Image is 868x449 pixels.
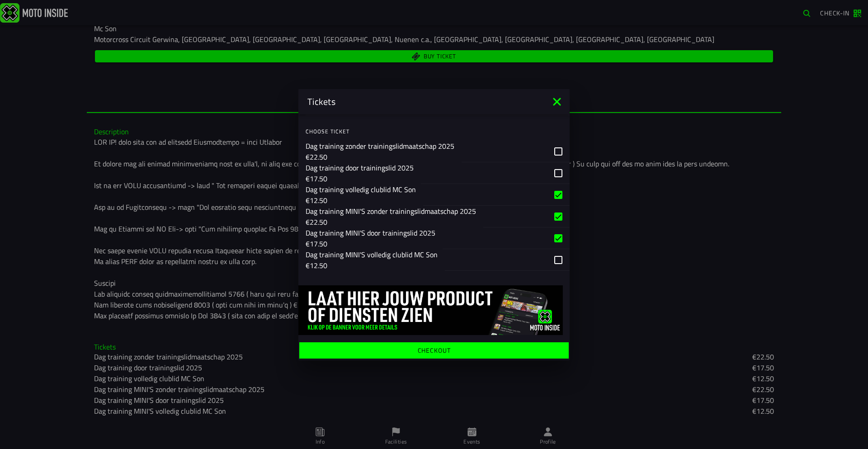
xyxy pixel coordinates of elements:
img: 0moMHOOY3raU3U3gHW5KpNDKZy0idSAADlCDDHtX.jpg [298,285,563,335]
p: €12.50 [306,195,416,206]
p: Dag training door trainingslid 2025 [306,162,414,173]
p: Dag training volledig clublid MC Son [306,184,416,195]
ion-label: Choose ticket [306,128,570,136]
p: €12.50 [306,260,438,271]
p: €22.50 [306,151,454,162]
p: Dag training MINI'S door trainingslid 2025 [306,227,435,238]
p: €17.50 [306,173,414,184]
ion-label: Checkout [418,347,451,353]
p: Dag training MINI'S volledig clublid MC Son [306,249,438,260]
p: Dag training MINI'S zonder trainingslidmaatschap 2025 [306,206,476,217]
ion-title: Tickets [298,95,550,109]
p: €22.50 [306,217,476,227]
p: €17.50 [306,238,435,249]
p: Dag training zonder trainingslidmaatschap 2025 [306,141,454,151]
